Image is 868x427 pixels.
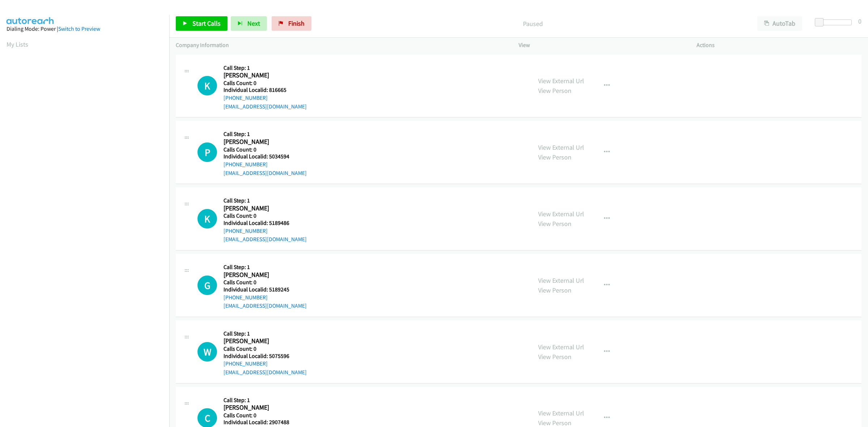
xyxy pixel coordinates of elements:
h2: [PERSON_NAME] [224,403,299,412]
h5: Calls Count: 0 [224,279,307,286]
a: [PHONE_NUMBER] [224,94,268,101]
p: Company Information [176,41,506,50]
p: View [519,41,684,50]
h1: K [197,76,217,95]
h5: Call Step: 1 [224,330,307,337]
h5: Calls Count: 0 [224,412,307,419]
h1: P [197,142,217,162]
h5: Calls Count: 0 [224,80,307,87]
a: [EMAIL_ADDRESS][DOMAIN_NAME] [224,236,307,243]
a: [EMAIL_ADDRESS][DOMAIN_NAME] [224,302,307,309]
h2: [PERSON_NAME] [224,71,299,80]
h2: [PERSON_NAME] [224,204,299,213]
a: [EMAIL_ADDRESS][DOMAIN_NAME] [224,103,307,110]
h5: Individual Localid: 5034594 [224,153,307,160]
h5: Individual Localid: 2907488 [224,419,307,426]
a: View External Url [538,276,584,285]
h1: K [197,209,217,229]
a: View External Url [538,409,584,417]
a: View External Url [538,210,584,218]
span: Next [247,19,260,27]
button: AutoTab [757,16,802,31]
a: View External Url [538,343,584,351]
a: View External Url [538,77,584,85]
a: View Person [538,419,571,427]
a: View External Url [538,143,584,151]
div: The call is yet to be attempted [197,342,217,362]
h5: Individual Localid: 816665 [224,86,307,94]
h5: Calls Count: 0 [224,212,307,219]
a: View Person [538,219,571,228]
h5: Individual Localid: 5075596 [224,353,307,360]
div: The call is yet to be attempted [197,76,217,95]
a: [PHONE_NUMBER] [224,161,268,168]
h5: Call Step: 1 [224,197,307,204]
h5: Call Step: 1 [224,264,307,271]
a: View Person [538,286,571,294]
div: 0 [858,16,861,26]
h5: Call Step: 1 [224,131,307,138]
a: [EMAIL_ADDRESS][DOMAIN_NAME] [224,369,307,376]
div: Dialing Mode: Power | [7,25,163,33]
a: Switch to Preview [58,25,100,32]
span: Start Calls [192,19,221,27]
h5: Call Step: 1 [224,397,307,404]
div: The call is yet to be attempted [197,142,217,162]
h5: Call Step: 1 [224,64,307,72]
a: My Lists [7,40,28,48]
h5: Individual Localid: 5189245 [224,286,307,293]
h1: W [197,342,217,362]
div: The call is yet to be attempted [197,209,217,229]
a: [PHONE_NUMBER] [224,227,268,234]
h5: Calls Count: 0 [224,146,307,153]
p: Paused [321,19,744,29]
div: The call is yet to be attempted [197,276,217,295]
a: View Person [538,153,571,161]
h2: [PERSON_NAME] [224,271,299,279]
a: View Person [538,353,571,361]
h2: [PERSON_NAME] [224,337,299,345]
h1: G [197,276,217,295]
iframe: Resource Center [847,185,868,242]
h5: Individual Localid: 5189486 [224,219,307,227]
button: Next [231,16,267,31]
a: Start Calls [176,16,227,31]
iframe: Dialpad [7,56,169,399]
p: Actions [697,41,861,50]
div: Delay between calls (in seconds) [818,20,852,25]
a: Finish [272,16,311,31]
a: [PHONE_NUMBER] [224,294,268,301]
a: View Person [538,86,571,95]
a: [EMAIL_ADDRESS][DOMAIN_NAME] [224,170,307,176]
h2: [PERSON_NAME] [224,138,299,146]
a: [PHONE_NUMBER] [224,360,268,367]
h5: Calls Count: 0 [224,345,307,353]
span: Finish [288,19,305,27]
